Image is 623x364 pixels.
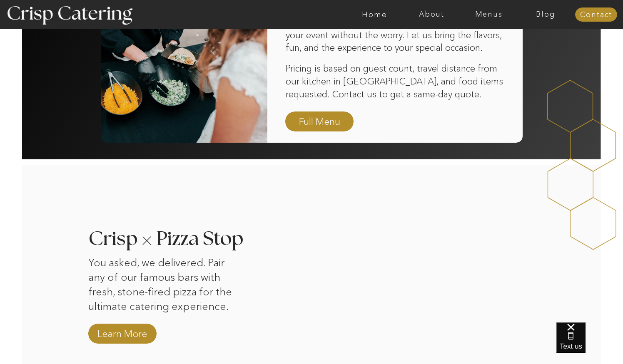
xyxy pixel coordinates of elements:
p: We handle all the details for you - from plates and cups to napkins and cutlery - so you can focu... [286,3,515,55]
a: Contact [575,11,617,19]
a: Learn More [94,327,150,342]
iframe: podium webchat widget bubble [556,322,623,364]
a: Full Menu [295,115,344,129]
a: Home [346,10,403,19]
h3: Crisp Pizza Stop [88,229,257,245]
p: Pricing is based on guest count, travel distance from our kitchen in [GEOGRAPHIC_DATA], and food ... [286,62,511,102]
a: Menus [460,10,517,19]
p: You asked, we delivered. Pair any of our famous bars with fresh, stone-fired pizza for the ultima... [88,255,233,315]
a: About [403,10,460,19]
a: Blog [517,10,574,19]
